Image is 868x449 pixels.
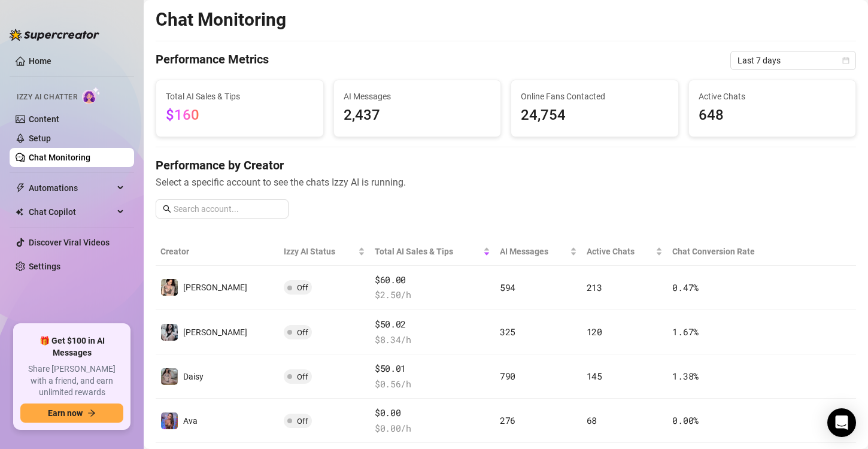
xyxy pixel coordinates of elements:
[587,281,602,293] span: 213
[16,208,23,216] img: Chat Copilot
[297,417,308,426] span: Off
[582,238,668,266] th: Active Chats
[20,363,123,399] span: Share [PERSON_NAME] with a friend, and earn unlimited rewards
[375,362,490,376] span: $50.01
[17,92,77,103] span: Izzy AI Chatter
[16,183,25,193] span: thunderbolt
[344,104,491,127] span: 2,437
[284,245,355,258] span: Izzy AI Status
[29,238,110,247] a: Discover Viral Videos
[699,104,846,127] span: 648
[161,324,178,341] img: Sadie
[161,279,178,296] img: Jenna
[375,406,490,420] span: $0.00
[587,414,597,426] span: 68
[29,134,51,143] a: Setup
[827,408,856,437] div: Open Intercom Messenger
[500,370,515,382] span: 790
[587,245,654,258] span: Active Chats
[587,370,602,382] span: 145
[29,114,59,124] a: Content
[29,153,90,162] a: Chat Monitoring
[587,326,602,338] span: 120
[344,90,491,103] span: AI Messages
[672,370,699,382] span: 1.38 %
[521,104,669,127] span: 24,754
[375,377,490,392] span: $ 0.56 /h
[279,238,369,266] th: Izzy AI Status
[375,273,490,287] span: $60.00
[297,328,308,337] span: Off
[29,178,114,198] span: Automations
[174,202,281,216] input: Search account...
[183,283,247,292] span: [PERSON_NAME]
[500,281,515,293] span: 594
[48,408,83,418] span: Earn now
[500,326,515,338] span: 325
[370,238,495,266] th: Total AI Sales & Tips
[375,288,490,302] span: $ 2.50 /h
[500,245,567,258] span: AI Messages
[20,404,123,423] button: Earn nowarrow-right
[183,416,198,426] span: Ava
[500,414,515,426] span: 276
[183,327,247,337] span: [PERSON_NAME]
[375,317,490,332] span: $50.02
[166,107,199,123] span: $160
[166,90,314,103] span: Total AI Sales & Tips
[495,238,582,266] th: AI Messages
[161,412,178,429] img: Ava
[521,90,669,103] span: Online Fans Contacted
[10,29,99,41] img: logo-BBDzfeDw.svg
[20,335,123,359] span: 🎁 Get $100 in AI Messages
[842,57,849,64] span: calendar
[82,87,101,104] img: AI Chatter
[29,56,51,66] a: Home
[156,51,269,70] h4: Performance Metrics
[672,326,699,338] span: 1.67 %
[183,372,204,381] span: Daisy
[297,283,308,292] span: Off
[29,202,114,222] span: Chat Copilot
[156,175,856,190] span: Select a specific account to see the chats Izzy AI is running.
[667,238,786,266] th: Chat Conversion Rate
[297,372,308,381] span: Off
[29,262,60,271] a: Settings
[156,238,279,266] th: Creator
[156,157,856,174] h4: Performance by Creator
[163,205,171,213] span: search
[672,281,699,293] span: 0.47 %
[672,414,699,426] span: 0.00 %
[375,421,490,436] span: $ 0.00 /h
[375,245,481,258] span: Total AI Sales & Tips
[161,368,178,385] img: Daisy
[156,8,286,31] h2: Chat Monitoring
[87,409,96,417] span: arrow-right
[699,90,846,103] span: Active Chats
[738,51,849,69] span: Last 7 days
[375,333,490,347] span: $ 8.34 /h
